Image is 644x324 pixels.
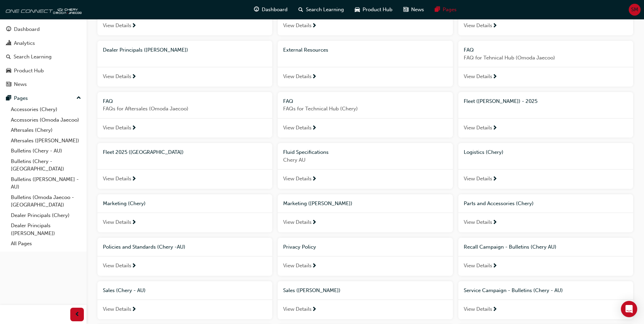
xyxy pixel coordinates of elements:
[278,41,453,87] a: External ResourcesView Details
[464,149,503,155] span: Logistics (Chery)
[458,281,633,319] a: Service Campaign - Bulletins (Chery - AU)View Details
[464,47,474,53] span: FAQ
[464,200,534,206] span: Parts and Accessories (Chery)
[283,305,312,313] span: View Details
[97,194,272,232] a: Marketing (Chery)View Details
[103,22,131,30] span: View Details
[492,307,497,313] span: next-icon
[458,41,633,87] a: FAQFAQ for Tehnical Hub (Omoda Jaecoo)View Details
[464,175,492,183] span: View Details
[283,22,312,30] span: View Details
[14,67,44,75] div: Product Hub
[103,305,131,313] span: View Details
[312,23,317,29] span: next-icon
[103,105,267,113] span: FAQs for Aftersales (Omoda Jaecoo)
[629,4,641,16] button: SM
[283,218,312,226] span: View Details
[458,238,633,276] a: Recall Campaign - Bulletins (Chery AU)View Details
[3,3,81,16] img: oneconnect
[458,143,633,189] a: Logistics (Chery)View Details
[6,54,11,60] span: search-icon
[103,98,113,104] span: FAQ
[312,307,317,313] span: next-icon
[312,74,317,80] span: next-icon
[3,92,84,105] button: Pages
[464,22,492,30] span: View Details
[492,23,497,29] span: next-icon
[631,6,638,14] span: SM
[14,39,35,47] div: Analytics
[8,174,84,192] a: Bulletins ([PERSON_NAME] - AU)
[464,262,492,270] span: View Details
[97,41,272,87] a: Dealer Principals ([PERSON_NAME])View Details
[8,210,84,221] a: Dealer Principals (Chery)
[75,310,80,319] span: prev-icon
[464,73,492,80] span: View Details
[278,281,453,319] a: Sales ([PERSON_NAME])View Details
[8,146,84,156] a: Bulletins (Chery - AU)
[6,95,11,102] span: pages-icon
[283,149,329,155] span: Fluid Specifications
[492,125,497,131] span: next-icon
[14,80,27,88] div: News
[97,143,272,189] a: Fleet 2025 ([GEOGRAPHIC_DATA])View Details
[283,73,312,80] span: View Details
[464,98,537,104] span: Fleet ([PERSON_NAME]) - 2025
[458,92,633,138] a: Fleet ([PERSON_NAME]) - 2025View Details
[278,143,453,189] a: Fluid SpecificationsChery AUView Details
[3,23,84,36] a: Dashboard
[312,176,317,182] span: next-icon
[492,220,497,226] span: next-icon
[278,92,453,138] a: FAQFAQs for Technical Hub (Chery)View Details
[3,65,84,77] a: Product Hub
[312,125,317,131] span: next-icon
[6,82,11,88] span: news-icon
[6,40,11,47] span: chart-icon
[3,51,84,63] a: Search Learning
[283,98,293,104] span: FAQ
[464,218,492,226] span: View Details
[464,305,492,313] span: View Details
[492,74,497,80] span: next-icon
[103,73,131,80] span: View Details
[131,263,136,269] span: next-icon
[6,26,11,33] span: guage-icon
[443,6,457,14] span: Pages
[262,6,288,14] span: Dashboard
[8,136,84,146] a: Aftersales ([PERSON_NAME])
[103,218,131,226] span: View Details
[131,23,136,29] span: next-icon
[283,175,312,183] span: View Details
[103,200,146,206] span: Marketing (Chery)
[131,74,136,80] span: next-icon
[283,105,447,113] span: FAQs for Technical Hub (Chery)
[464,287,563,293] span: Service Campaign - Bulletins (Chery - AU)
[355,5,360,14] span: car-icon
[103,262,131,270] span: View Details
[363,6,392,14] span: Product Hub
[3,78,84,91] a: News
[8,125,84,136] a: Aftersales (Chery)
[492,263,497,269] span: next-icon
[349,3,398,17] a: car-iconProduct Hub
[464,54,628,62] span: FAQ for Tehnical Hub (Omoda Jaecoo)
[131,125,136,131] span: next-icon
[131,220,136,226] span: next-icon
[398,3,429,17] a: news-iconNews
[14,94,28,102] div: Pages
[103,47,188,53] span: Dealer Principals ([PERSON_NAME])
[103,175,131,183] span: View Details
[283,262,312,270] span: View Details
[464,244,556,250] span: Recall Campaign - Bulletins (Chery AU)
[464,124,492,132] span: View Details
[312,263,317,269] span: next-icon
[458,194,633,232] a: Parts and Accessories (Chery)View Details
[8,156,84,174] a: Bulletins (Chery - [GEOGRAPHIC_DATA])
[97,92,272,138] a: FAQFAQs for Aftersales (Omoda Jaecoo)View Details
[306,6,344,14] span: Search Learning
[131,176,136,182] span: next-icon
[14,53,52,61] div: Search Learning
[103,149,184,155] span: Fleet 2025 ([GEOGRAPHIC_DATA])
[254,5,259,14] span: guage-icon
